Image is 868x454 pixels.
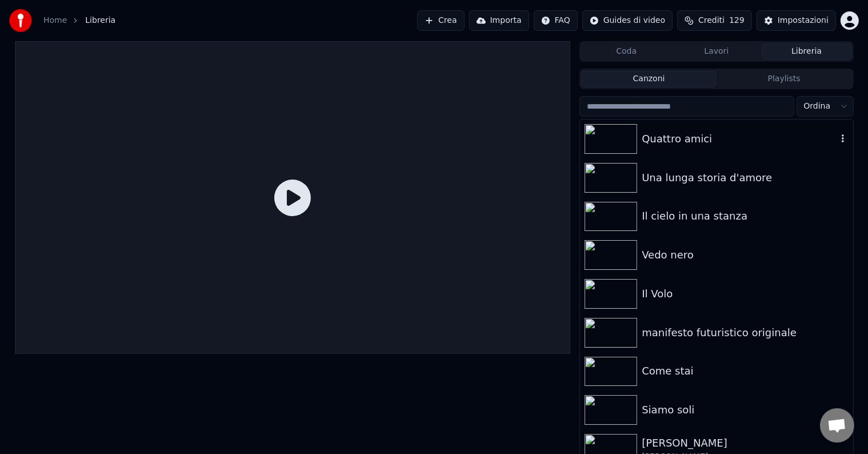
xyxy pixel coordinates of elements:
span: 129 [729,15,745,26]
div: Come stai [642,363,848,379]
div: Siamo soli [642,402,848,418]
button: Crediti129 [677,10,752,31]
nav: breadcrumb [43,15,115,26]
span: Ordina [804,101,831,112]
button: Canzoni [581,71,717,87]
button: Importa [469,10,529,31]
button: FAQ [534,10,578,31]
div: [PERSON_NAME] [642,435,848,451]
button: Crea [417,10,464,31]
button: Impostazioni [757,10,836,31]
div: Il Volo [642,286,848,302]
div: Una lunga storia d'amore [642,170,848,186]
button: Libreria [762,43,852,60]
div: Vedo nero [642,247,848,263]
button: Playlists [717,71,852,87]
span: Libreria [85,15,115,26]
div: Il cielo in una stanza [642,208,848,224]
button: Guides di video [582,10,673,31]
button: Lavori [671,43,762,60]
div: Quattro amici [642,131,837,147]
div: Impostazioni [778,15,829,26]
div: manifesto futuristico originale [642,325,848,341]
button: Coda [581,43,671,60]
div: Aprire la chat [820,408,854,443]
a: Home [43,15,67,26]
img: youka [9,9,32,32]
span: Crediti [698,15,725,26]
